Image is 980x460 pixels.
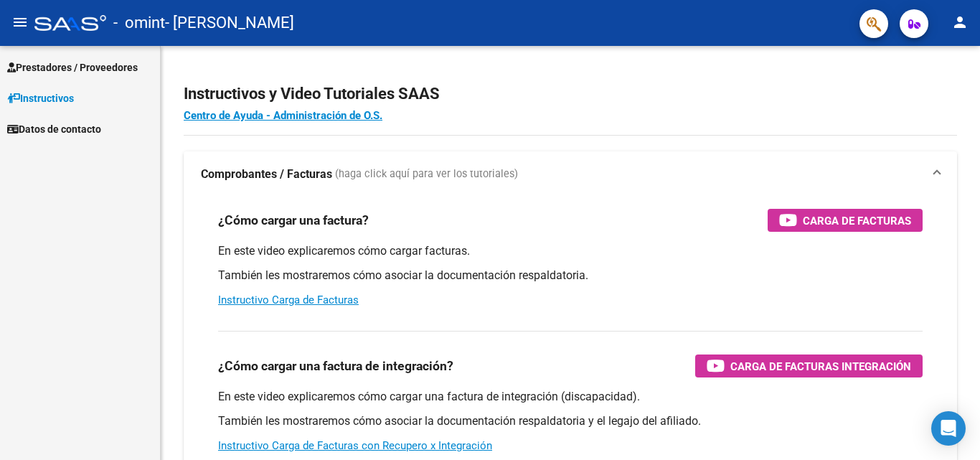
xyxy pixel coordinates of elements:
span: Carga de Facturas Integración [730,357,911,375]
span: Carga de Facturas [803,212,911,230]
h2: Instructivos y Video Tutoriales SAAS [184,80,957,108]
h3: ¿Cómo cargar una factura? [218,210,369,230]
mat-icon: menu [11,14,29,31]
span: (haga click aquí para ver los tutoriales) [335,166,518,182]
div: Open Intercom Messenger [931,411,966,446]
h3: ¿Cómo cargar una factura de integración? [218,356,453,376]
span: Instructivos [7,90,74,106]
button: Carga de Facturas [768,209,923,232]
p: También les mostraremos cómo asociar la documentación respaldatoria y el legajo del afiliado. [218,413,923,429]
span: - [PERSON_NAME] [165,7,294,39]
p: También les mostraremos cómo asociar la documentación respaldatoria. [218,268,923,283]
button: Carga de Facturas Integración [695,355,923,377]
p: En este video explicaremos cómo cargar facturas. [218,243,923,259]
a: Instructivo Carga de Facturas con Recupero x Integración [218,439,492,452]
mat-icon: person [951,14,969,31]
mat-expansion-panel-header: Comprobantes / Facturas (haga click aquí para ver los tutoriales) [184,151,957,197]
span: Datos de contacto [7,121,101,137]
span: Prestadores / Proveedores [7,60,138,75]
span: - omint [113,7,165,39]
strong: Comprobantes / Facturas [201,166,332,182]
a: Centro de Ayuda - Administración de O.S. [184,109,382,122]
a: Instructivo Carga de Facturas [218,294,359,306]
p: En este video explicaremos cómo cargar una factura de integración (discapacidad). [218,389,923,405]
